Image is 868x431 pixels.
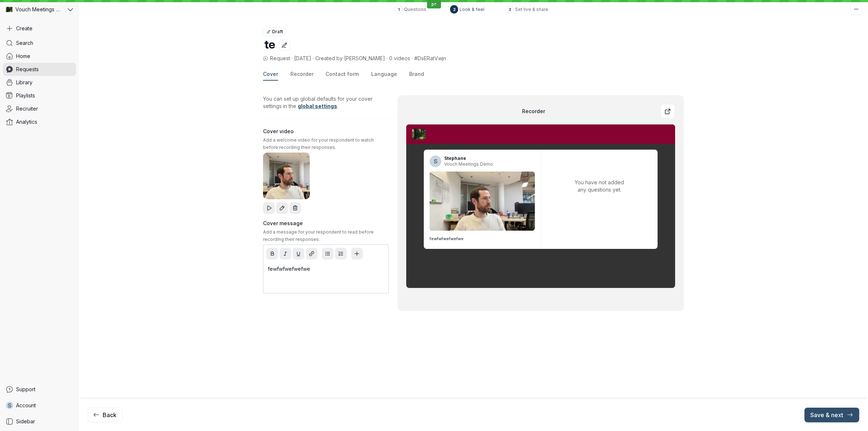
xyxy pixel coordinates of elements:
[279,39,290,51] button: Edit title
[293,248,304,259] button: Underline
[263,128,294,135] span: Cover video
[395,5,441,13] a: 1Questions
[306,248,317,259] button: Add hyperlink
[16,39,33,47] span: Search
[16,66,39,73] span: Requests
[263,220,303,227] span: Cover message
[3,50,76,63] a: Home
[263,70,278,78] span: Cover
[263,202,275,214] button: Play video
[16,53,30,60] span: Home
[3,89,76,102] a: Playlists
[263,136,389,151] span: Add a welcome video for your respondent to watch before recording their responses.
[16,79,33,86] span: Library
[16,25,33,32] span: Create
[3,76,76,89] a: Library
[409,70,424,78] span: Brand
[276,202,288,214] a: Edit video
[3,63,76,76] a: Requests
[268,265,384,273] p: fewfwfwefwefwe
[3,22,76,35] button: Create
[15,6,62,13] span: Vouch Meetings Demo
[272,27,283,36] span: Draft
[290,55,294,62] span: ·
[410,55,414,62] span: ·
[16,402,36,409] span: Account
[315,55,385,61] span: Created by [PERSON_NAME]
[8,402,12,409] span: S
[404,7,426,12] div: Questions
[3,102,76,115] a: Recruiter
[16,418,35,425] span: Sidebar
[398,6,400,13] div: 1
[263,228,389,243] span: Add a message for your respondent to read before recording their responses.
[289,202,301,214] button: Remove video
[294,55,311,61] span: [DATE]
[389,55,410,61] span: 0 videos
[6,6,12,13] img: Vouch Meetings Demo avatar
[335,248,347,259] button: Ordered list
[660,104,675,119] a: Preview
[322,248,334,259] button: Bullet list
[16,386,35,393] span: Support
[460,7,484,12] div: Look & feel
[311,55,315,62] span: ·
[3,3,66,16] div: Vouch Meetings Demo
[94,411,117,419] span: Back
[16,118,37,126] span: Analytics
[444,161,493,167] span: Vouch Meetings Demo
[264,37,274,51] span: te
[434,158,438,165] span: S
[430,235,535,243] p: fewfwfwefwefwe
[385,55,389,62] span: ·
[573,155,626,217] p: You have not added any questions yet.
[509,6,511,13] div: 3
[371,70,397,78] span: Language
[351,248,363,259] button: Add variable placeholder
[16,105,38,112] span: Recruiter
[3,399,76,412] a: SAccount
[430,172,535,231] img: 5963ecc0-ed6b-47e8-b7fc-3eb797c2280c_poster.0000001.jpg
[810,411,853,419] span: Save & next
[279,248,291,259] button: Italic
[3,383,76,396] a: Support
[263,95,389,110] p: You can set up global defaults for your cover settings in the .
[515,7,548,12] div: Set live & share
[3,415,76,428] a: Sidebar
[290,70,313,78] span: Recorder
[3,3,76,16] button: Vouch Meetings Demo avatarVouch Meetings Demo
[406,108,660,115] h2: Recorder
[266,248,278,259] button: Bold
[325,70,359,78] span: Contact form
[506,5,552,13] a: 3Set live & share
[263,153,310,199] img: Video thumbnail
[298,103,337,109] a: global settings
[450,5,497,13] a: 2Look & feel
[16,92,35,99] span: Playlists
[412,129,426,139] img: 51abd12c-bb52-44c0-8a33-6812d4db3049.png
[444,155,493,161] span: Stephane
[453,6,456,13] div: 2
[3,115,76,128] a: Analytics
[414,55,446,61] span: #DsERatVwjn
[3,36,76,50] a: Search
[804,408,859,422] button: Save & next
[88,408,123,422] button: Back
[263,55,290,62] span: Request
